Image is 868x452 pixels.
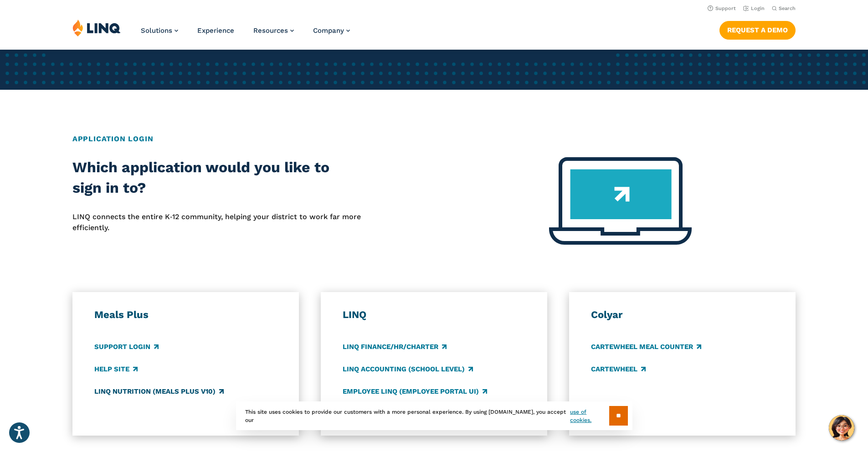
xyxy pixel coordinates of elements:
span: Company [313,26,344,35]
a: CARTEWHEEL [591,364,646,374]
span: Solutions [141,26,172,35]
h2: Application Login [72,134,796,144]
p: LINQ connects the entire K‑12 community, helping your district to work far more efficiently. [72,211,361,234]
div: This site uses cookies to provide our customers with a more personal experience. By using [DOMAIN... [236,401,632,430]
img: LINQ | K‑12 Software [72,19,121,36]
a: Solutions [141,26,178,35]
h2: Which application would you like to sign in to? [72,157,361,199]
a: Help Site [94,364,138,374]
h3: LINQ [343,308,526,321]
button: Open Search Bar [772,5,796,12]
button: Hello, have a question? Let’s chat. [829,415,854,441]
nav: Primary Navigation [141,19,350,49]
a: Request a Demo [719,21,796,39]
a: Company [313,26,350,35]
a: Support [708,5,736,11]
a: LINQ Nutrition (Meals Plus v10) [94,386,224,396]
a: CARTEWHEEL Meal Counter [591,342,701,352]
h3: Meals Plus [94,308,277,321]
nav: Button Navigation [719,19,796,39]
a: use of cookies. [570,408,609,424]
a: LINQ Accounting (school level) [343,364,473,374]
span: Resources [253,26,288,35]
span: Search [779,5,796,11]
a: LINQ Finance/HR/Charter [343,342,447,352]
a: Resources [253,26,294,35]
a: Support Login [94,342,159,352]
h3: Colyar [591,308,774,321]
a: Login [743,5,765,11]
a: Experience [197,26,234,35]
a: Employee LINQ (Employee Portal UI) [343,386,487,396]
